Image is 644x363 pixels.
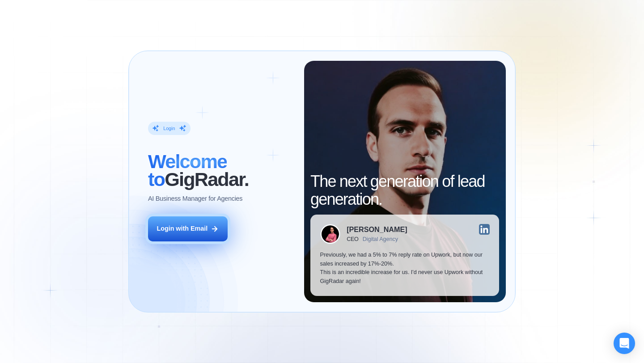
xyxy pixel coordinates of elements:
[310,173,499,208] h2: The next generation of lead generation.
[148,153,294,188] h2: ‍ GigRadar.
[148,151,227,190] span: Welcome to
[148,194,242,203] p: AI Business Manager for Agencies
[148,216,228,241] button: Login with Email
[163,125,175,131] div: Login
[157,224,208,233] div: Login with Email
[320,251,490,286] p: Previously, we had a 5% to 7% reply rate on Upwork, but now our sales increased by 17%-20%. This ...
[363,236,398,242] div: Digital Agency
[347,226,407,233] div: [PERSON_NAME]
[614,333,635,354] div: Open Intercom Messenger
[347,236,359,242] div: CEO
